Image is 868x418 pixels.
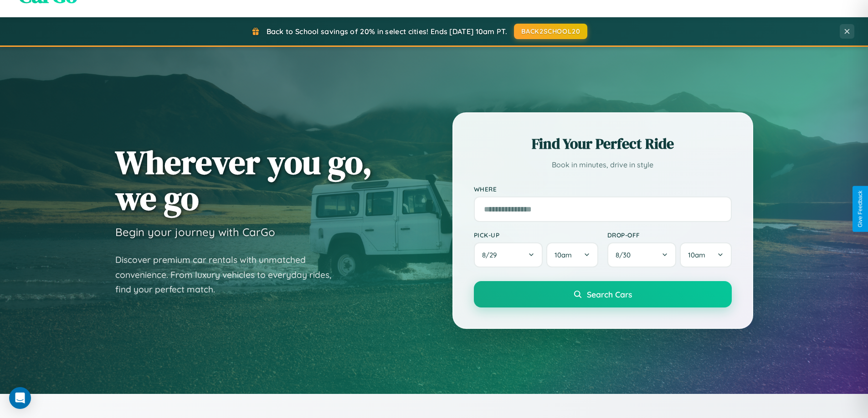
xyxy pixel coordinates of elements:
span: Search Cars [587,289,632,299]
button: BACK2SCHOOL20 [514,24,587,39]
label: Drop-off [607,231,732,239]
span: 8 / 29 [482,251,501,259]
h2: Find Your Perfect Ride [474,134,732,154]
button: 10am [680,242,731,267]
h1: Wherever you go, we go [115,144,372,216]
span: 8 / 30 [616,251,635,259]
p: Discover premium car rentals with unmatched convenience. From luxury vehicles to everyday rides, ... [115,252,343,297]
span: 10am [688,251,705,259]
div: Give Feedback [857,191,863,227]
div: Open Intercom Messenger [9,387,31,409]
label: Pick-up [474,231,598,239]
button: 8/29 [474,242,543,267]
button: 8/30 [607,242,677,267]
span: 10am [555,251,572,259]
p: Book in minutes, drive in style [474,158,732,171]
h3: Begin your journey with CarGo [115,225,275,239]
label: Where [474,185,732,193]
span: Back to School savings of 20% in select cities! Ends [DATE] 10am PT. [267,27,507,36]
button: 10am [546,242,598,267]
button: Search Cars [474,281,732,307]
